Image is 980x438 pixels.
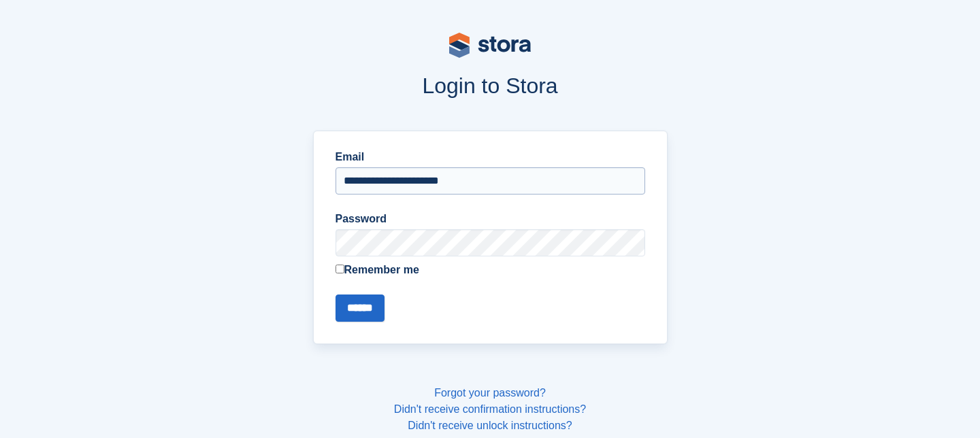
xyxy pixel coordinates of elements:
a: Didn't receive confirmation instructions? [394,403,586,415]
img: stora-logo-53a41332b3708ae10de48c4981b4e9114cc0af31d8433b30ea865607fb682f29.svg [449,33,531,58]
label: Email [336,149,645,165]
label: Remember me [336,262,645,278]
h1: Login to Stora [53,73,927,98]
a: Forgot your password? [434,387,546,399]
a: Didn't receive unlock instructions? [408,420,572,431]
input: Remember me [336,265,344,273]
label: Password [336,211,645,227]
